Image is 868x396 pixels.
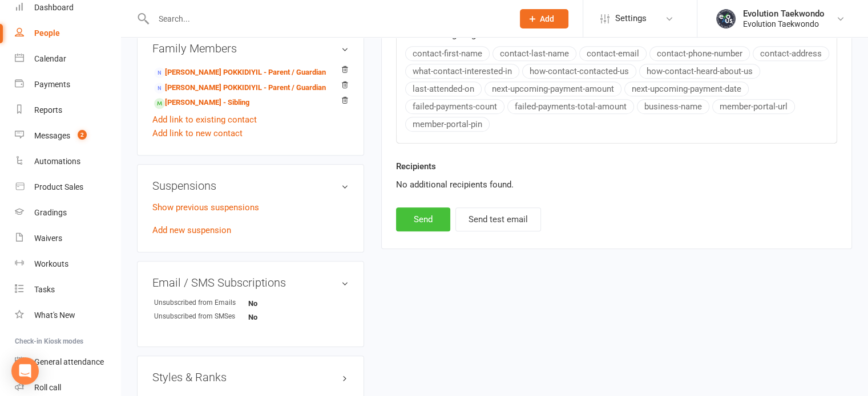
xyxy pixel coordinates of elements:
span: 2 [78,130,87,140]
a: Messages 2 [15,123,120,149]
div: Evolution Taekwondo [743,19,825,29]
div: People [34,28,60,38]
button: contact-address [753,46,829,61]
h3: Suspensions [152,179,349,192]
button: Send test email [455,207,541,231]
button: Add [520,9,568,28]
div: No additional recipients found. [396,178,837,191]
div: Payments [34,80,70,89]
a: Add link to new contact [152,126,243,140]
a: Waivers [15,226,120,251]
button: contact-first-name [405,46,490,61]
a: Gradings [15,200,120,226]
div: Unsubscribed from Emails [154,297,248,308]
div: Workouts [34,259,68,268]
button: contact-phone-number [649,46,750,61]
h3: Styles & Ranks [152,371,349,383]
a: Show previous suspensions [152,202,259,213]
h3: Family Members [152,42,349,55]
div: Unsubscribed from SMSes [154,311,248,322]
div: Tasks [34,285,55,294]
a: Workouts [15,251,120,277]
a: Product Sales [15,174,120,200]
div: Waivers [34,234,62,243]
div: Dashboard [34,3,74,12]
a: What's New [15,303,120,328]
a: Payments [15,72,120,97]
button: failed-payments-total-amount [507,99,634,114]
button: what-contact-interested-in [405,64,519,79]
button: failed-payments-count [405,99,504,114]
a: Tasks [15,277,120,303]
a: People [15,21,120,46]
button: member-portal-url [712,99,795,114]
button: member-portal-pin [405,117,490,132]
span: Settings [615,6,647,31]
a: [PERSON_NAME] POKKIDIYIL - Parent / Guardian [154,67,326,79]
div: What's New [34,311,75,320]
label: Recipients [396,160,436,173]
a: Add link to existing contact [152,113,257,126]
div: Messages [34,131,70,140]
div: Gradings [34,208,67,217]
div: Product Sales [34,182,83,191]
button: contact-email [579,46,647,61]
a: [PERSON_NAME] POKKIDIYIL - Parent / Guardian [154,82,326,94]
button: next-upcoming-payment-amount [485,81,621,96]
div: Calendar [34,54,66,63]
div: General attendance [34,357,104,366]
button: contact-last-name [492,46,576,61]
button: Send [396,207,450,231]
a: Automations [15,149,120,174]
button: last-attended-on [405,81,482,96]
a: Add new suspension [152,225,231,235]
input: Search... [150,11,505,27]
div: Roll call [34,383,61,392]
a: [PERSON_NAME] - Sibling [154,97,249,109]
a: General attendance kiosk mode [15,349,120,375]
button: business-name [637,99,709,114]
span: Add [540,14,554,23]
strong: No [248,313,314,321]
div: Evolution Taekwondo [743,9,825,19]
div: Open Intercom Messenger [11,357,39,385]
button: next-upcoming-payment-date [624,81,749,96]
h3: Email / SMS Subscriptions [152,276,349,289]
button: how-contact-heard-about-us [639,64,760,79]
img: thumb_image1716958358.png [714,7,737,30]
a: Calendar [15,46,120,72]
a: Reports [15,97,120,123]
div: Automations [34,157,80,166]
div: Reports [34,105,62,115]
strong: No [248,299,314,308]
button: how-contact-contacted-us [522,64,636,79]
